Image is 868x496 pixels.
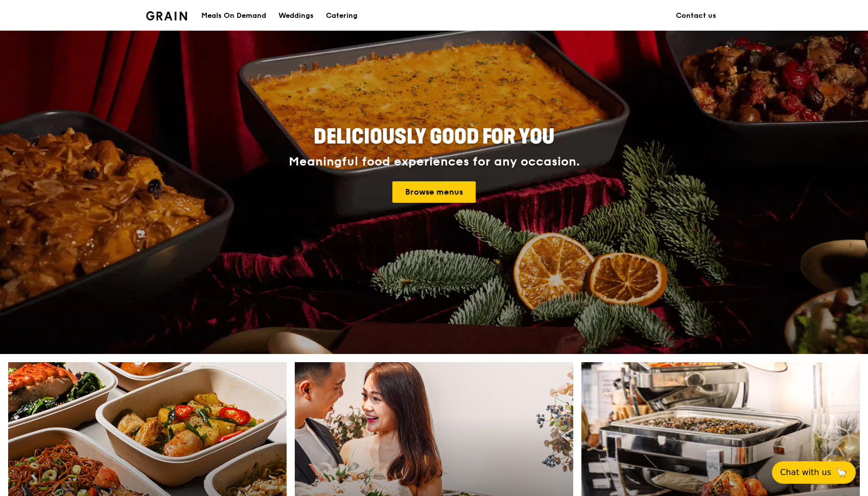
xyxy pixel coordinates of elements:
[320,1,364,31] a: Catering
[250,155,618,169] div: Meaningful food experiences for any occasion.
[146,11,187,20] img: Grain
[201,1,266,31] div: Meals On Demand
[835,466,848,479] span: 🦙
[772,461,856,484] button: Chat with us🦙
[392,181,476,203] a: Browse menus
[326,1,358,31] div: Catering
[314,125,554,149] span: Deliciously good for you
[278,1,314,31] div: Weddings
[272,1,320,31] a: Weddings
[670,1,722,31] a: Contact us
[780,466,831,479] span: Chat with us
